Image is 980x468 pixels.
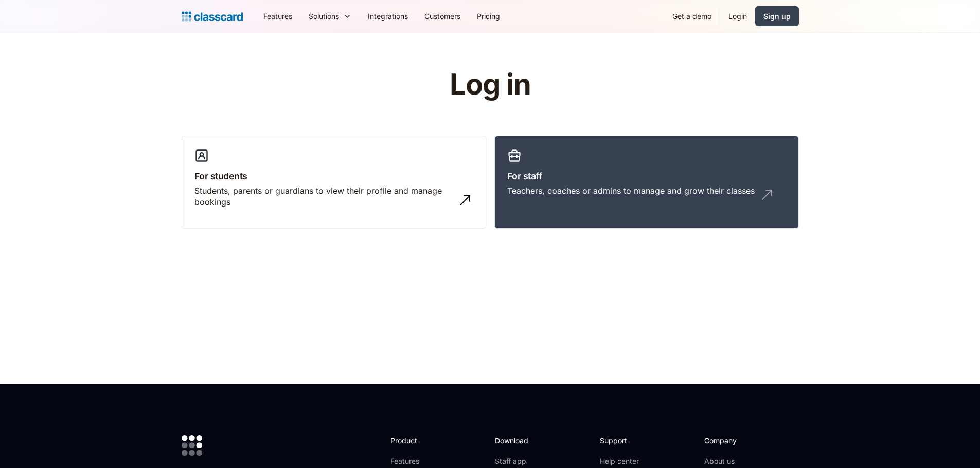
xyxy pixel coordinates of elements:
[720,5,755,28] a: Login
[390,456,446,466] a: Features
[194,185,453,208] div: Students, parents or guardians to view their profile and manage bookings
[469,5,508,28] a: Pricing
[763,11,791,22] div: Sign up
[755,6,799,26] a: Sign up
[507,169,786,183] h3: For staff
[300,5,360,28] div: Solutions
[600,456,642,466] a: Help center
[255,5,300,28] a: Features
[704,435,773,446] h2: Company
[664,5,720,28] a: Get a demo
[360,5,416,28] a: Integrations
[182,9,243,24] a: home
[494,136,799,229] a: For staffTeachers, coaches or admins to manage and grow their classes
[704,456,773,466] a: About us
[495,456,537,466] a: Staff app
[390,435,446,446] h2: Product
[194,169,473,183] h3: For students
[416,5,469,28] a: Customers
[182,136,486,229] a: For studentsStudents, parents or guardians to view their profile and manage bookings
[507,185,755,196] div: Teachers, coaches or admins to manage and grow their classes
[495,435,537,446] h2: Download
[600,435,642,446] h2: Support
[309,11,339,22] div: Solutions
[327,69,653,101] h1: Log in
